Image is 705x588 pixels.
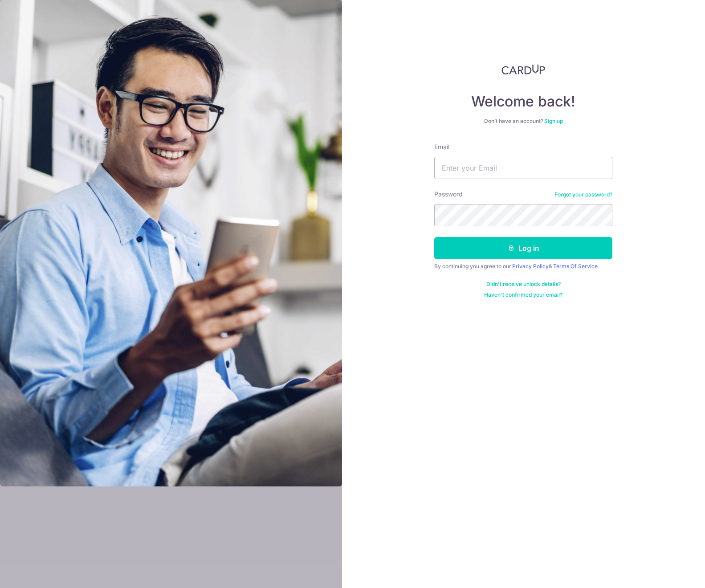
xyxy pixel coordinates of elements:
[486,281,561,288] a: Didn't receive unlock details?
[434,93,612,110] h4: Welcome back!
[512,263,549,269] a: Privacy Policy
[434,157,612,179] input: Enter your Email
[544,118,563,124] a: Sign up
[434,263,612,270] div: By continuing you agree to our &
[553,263,598,269] a: Terms Of Service
[434,237,612,259] button: Log in
[501,64,545,75] img: CardUp Logo
[434,118,612,125] div: Don’t have an account?
[434,143,449,151] label: Email
[484,291,562,298] a: Haven't confirmed your email?
[554,191,612,198] a: Forgot your password?
[434,190,463,199] label: Password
